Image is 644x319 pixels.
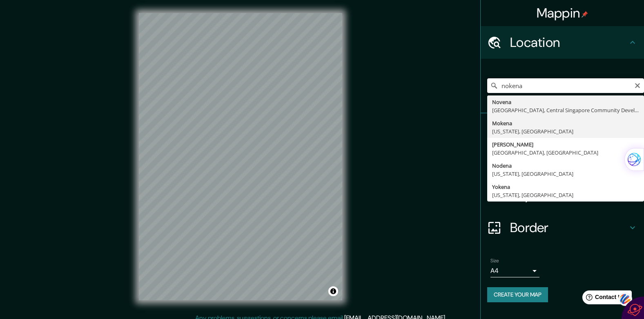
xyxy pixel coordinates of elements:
[510,187,628,203] h4: Layout
[481,113,644,146] div: Pins
[490,264,539,277] div: A4
[492,183,639,191] div: Yokena
[582,11,588,18] img: pin-icon.png
[328,286,338,296] button: Toggle attribution
[537,5,588,21] h4: Mappin
[492,170,639,178] div: [US_STATE], [GEOGRAPHIC_DATA]
[510,219,628,236] h4: Border
[510,34,628,51] h4: Location
[481,179,644,211] div: Layout
[492,98,639,106] div: Novena
[139,13,342,300] canvas: Map
[481,26,644,59] div: Location
[487,78,644,93] input: Pick your city or area
[571,287,635,310] iframe: Help widget launcher
[481,211,644,244] div: Border
[492,106,639,114] div: [GEOGRAPHIC_DATA], Central Singapore Community Development Council
[487,287,548,302] button: Create your map
[492,162,639,170] div: Nodena
[492,191,639,199] div: [US_STATE], [GEOGRAPHIC_DATA]
[490,257,499,264] label: Size
[634,81,641,89] button: Clear
[492,140,639,148] div: [PERSON_NAME]
[492,127,639,135] div: [US_STATE], [GEOGRAPHIC_DATA]
[492,119,639,127] div: Mokena
[481,146,644,179] div: Style
[618,292,632,307] img: svg+xml;base64,PHN2ZyB3aWR0aD0iNDQiIGhlaWdodD0iNDQiIHZpZXdCb3g9IjAgMCA0NCA0NCIgZmlsbD0ibm9uZSIgeG...
[492,148,639,157] div: [GEOGRAPHIC_DATA], [GEOGRAPHIC_DATA]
